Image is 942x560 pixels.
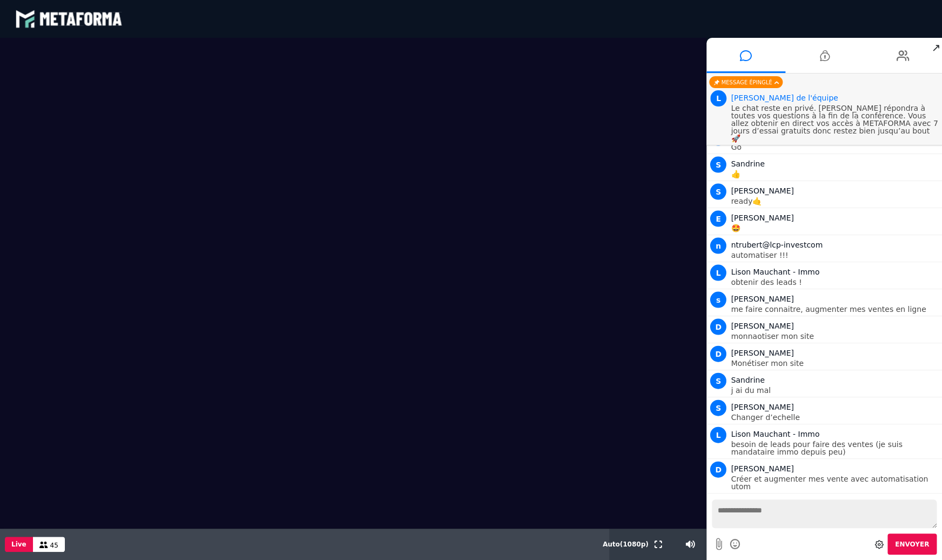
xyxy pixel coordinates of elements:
[731,170,939,178] p: 👍
[731,322,793,330] span: [PERSON_NAME]
[710,461,726,477] span: D
[731,224,939,232] p: 🤩
[710,318,726,335] span: D
[887,534,937,555] button: Envoyer
[710,399,726,416] span: S
[710,345,726,362] span: D
[731,403,793,411] span: [PERSON_NAME]
[731,349,793,357] span: [PERSON_NAME]
[710,183,726,199] span: S
[710,210,726,226] span: E
[731,143,939,151] p: Go
[710,90,726,106] span: L
[731,386,939,394] p: j ai du mal
[710,291,726,308] span: s
[731,278,939,286] p: obtenir des leads !
[731,332,939,340] p: monnaotiser mon site
[50,542,58,549] span: 45
[709,76,783,88] div: Message épinglé
[731,241,823,249] span: ntrubert@lcp-investcom
[731,464,793,473] span: [PERSON_NAME]
[731,441,939,456] p: besoin de leads pour faire des ventes (je suis mandataire immo depuis peu)
[731,268,819,276] span: Lison Mauchant - Immo
[731,251,939,259] p: automatiser !!!
[731,376,764,384] span: Sandrine
[603,541,649,548] span: Auto ( 1080 p)
[5,537,33,552] button: Live
[731,359,939,367] p: Monétiser mon site
[731,295,793,303] span: [PERSON_NAME]
[600,529,651,560] button: Auto(1080p)
[731,430,819,438] span: Lison Mauchant - Immo
[731,94,838,102] span: Animateur
[731,414,939,421] p: Changer d’echelle
[895,541,929,548] span: Envoyer
[731,305,939,313] p: me faire connaitre, augmenter mes ventes en ligne
[731,159,764,168] span: Sandrine
[710,264,726,281] span: L
[710,237,726,254] span: n
[731,214,793,222] span: [PERSON_NAME]
[731,186,793,195] span: [PERSON_NAME]
[731,475,939,490] p: Créer et augmenter mes vente avec automatisation utom
[731,197,939,205] p: ready🤙
[710,426,726,443] span: L
[710,156,726,172] span: S
[930,38,942,57] span: ↗
[731,104,939,142] p: Le chat reste en privé. [PERSON_NAME] répondra à toutes vos questions à la fin de la conférence. ...
[710,372,726,389] span: S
